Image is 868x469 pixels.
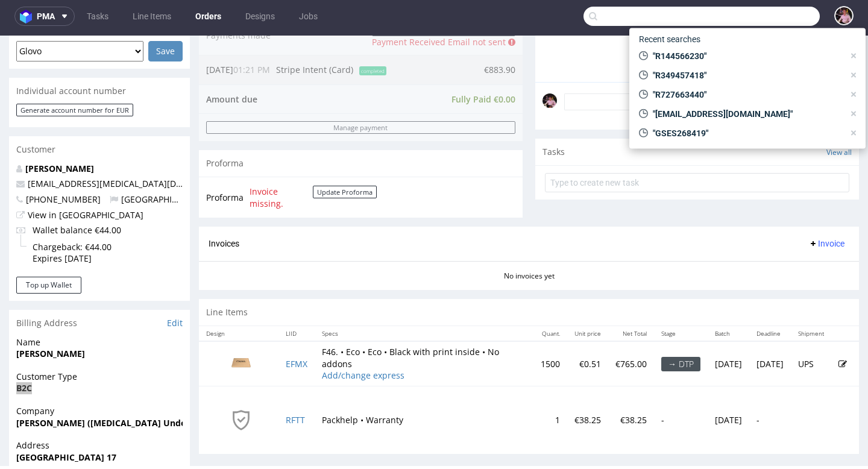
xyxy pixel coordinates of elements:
[28,142,236,154] a: [EMAIL_ADDRESS][MEDICAL_DATA][DOMAIN_NAME]
[567,350,608,418] td: €38.25
[826,112,852,122] a: View all
[110,158,206,169] span: [GEOGRAPHIC_DATA]
[80,7,116,26] a: Tasks
[835,7,852,24] img: Aleks Ziemkowski
[749,306,791,350] td: [DATE]
[188,7,228,26] a: Orders
[533,291,567,306] th: Quant.
[791,291,831,306] th: Shipment
[322,334,404,345] a: Add/change express
[648,50,844,62] span: "R144566230"
[708,350,749,418] td: [DATE]
[634,30,705,49] span: Recent searches
[37,12,55,20] span: pma
[804,201,849,215] button: Invoice
[9,101,190,127] div: Customer
[199,115,523,141] div: Proforma
[654,350,708,418] td: -
[199,291,278,306] th: Design
[206,149,247,175] td: Proforma
[33,217,121,229] span: Expires [DATE]
[545,137,849,157] input: Type to create new task
[16,312,85,324] strong: [PERSON_NAME]
[211,310,271,344] img: version_two_editor_design
[16,68,133,81] button: Generate account number for EUR
[199,225,859,246] div: No invoices yet
[33,189,121,201] span: Wallet balance €44.00
[708,291,749,306] th: Batch
[533,306,567,350] td: 1500
[9,274,190,301] div: Billing Address
[148,5,183,26] input: Save
[615,323,647,335] p: €765.00
[16,158,101,169] span: [PHONE_NUMBER]
[16,241,81,258] button: Top up Wallet
[648,127,844,139] span: "GSES268419"
[654,291,708,306] th: Stage
[14,7,75,26] button: pma
[749,291,791,306] th: Deadline
[315,306,533,350] td: F46. • Eco • Eco • Black with print inside • No addons
[16,404,183,416] span: Address
[608,291,654,306] th: Net Total
[33,206,121,218] span: Chargeback: €44.00
[16,347,32,358] strong: B2C
[20,10,37,24] img: logo
[542,58,557,72] img: regular_mini_magick20241203-112-xnnzaq.jpeg
[278,291,315,306] th: LIID
[648,108,844,120] span: "[EMAIL_ADDRESS][DOMAIN_NAME]"
[209,203,239,213] span: Invoices
[211,354,271,415] img: packhelp-warranty.png
[313,150,377,163] button: Update Proforma
[567,306,608,350] td: €0.51
[16,427,107,439] strong: [PERSON_NAME] 1180
[648,89,844,101] span: "R727663440"
[125,7,178,26] a: Line Items
[648,69,844,81] span: "R349457418"
[819,58,852,75] button: Send
[708,306,749,350] td: [DATE]
[9,42,190,69] div: Individual account number
[808,203,844,213] span: Invoice
[167,282,183,294] a: Edit
[292,7,325,26] a: Jobs
[16,382,213,393] strong: [PERSON_NAME] ([MEDICAL_DATA] Underwear)
[16,301,183,313] span: Name
[749,350,791,418] td: -
[286,323,307,334] a: EFMX
[791,306,831,350] td: UPS
[16,416,116,427] strong: [GEOGRAPHIC_DATA] 17
[250,150,313,174] span: Invoice missing.
[16,335,183,347] span: Customer Type
[567,291,608,306] th: Unit price
[661,321,700,336] div: → DTP
[16,370,183,382] span: Company
[199,263,859,290] div: Line Items
[315,291,533,306] th: Specs
[533,350,567,418] td: 1
[615,379,647,391] p: €38.25
[542,110,565,122] span: Tasks
[238,7,282,26] a: Designs
[286,379,305,390] a: RFTT
[315,350,533,418] td: Packhelp • Warranty
[25,127,94,139] a: [PERSON_NAME]
[28,174,143,185] a: View in [GEOGRAPHIC_DATA]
